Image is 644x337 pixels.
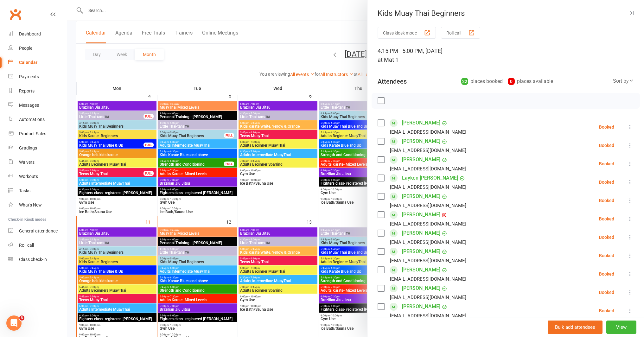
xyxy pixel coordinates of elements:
div: Booked [599,125,614,129]
a: [PERSON_NAME] [402,265,440,275]
a: Messages [8,98,67,112]
div: [EMAIL_ADDRESS][DOMAIN_NAME] [390,220,466,228]
div: Automations [19,117,45,122]
a: People [8,41,67,55]
div: Booked [599,180,614,184]
a: Calendar [8,55,67,70]
a: [PERSON_NAME] [402,191,440,201]
div: [EMAIL_ADDRESS][DOMAIN_NAME] [390,165,466,173]
div: [EMAIL_ADDRESS][DOMAIN_NAME] [390,312,466,320]
div: General attendance [19,228,58,233]
div: [EMAIL_ADDRESS][DOMAIN_NAME] [390,201,466,210]
a: What's New [8,198,67,212]
a: Automations [8,112,67,127]
div: places booked [461,77,503,86]
div: Booked [599,290,614,295]
div: [EMAIL_ADDRESS][DOMAIN_NAME] [390,257,466,265]
div: Sort by [613,77,634,85]
a: Dashboard [8,27,67,41]
div: Kids Muay Thai Beginners [367,9,644,18]
a: Payments [8,70,67,84]
div: Booked [599,198,614,203]
a: [PERSON_NAME] [402,228,440,238]
a: General attendance kiosk mode [8,224,67,238]
div: Booked [599,143,614,148]
div: Payments [19,74,39,79]
a: Clubworx [8,6,23,22]
a: Product Sales [8,127,67,141]
div: Tasks [19,188,30,193]
div: People [19,46,32,51]
div: [EMAIL_ADDRESS][DOMAIN_NAME] [390,183,466,191]
div: Booked [599,272,614,276]
div: places available [508,77,553,86]
a: [PERSON_NAME] [402,118,440,128]
a: [PERSON_NAME] [402,155,440,165]
div: Product Sales [19,131,46,136]
div: Dashboard [19,31,41,36]
span: at Mat 1 [378,56,399,63]
a: Waivers [8,155,67,169]
div: Reports [19,88,35,93]
div: [EMAIL_ADDRESS][DOMAIN_NAME] [390,238,466,246]
div: 0 [508,78,515,85]
div: Calendar [19,60,37,65]
a: Gradings [8,141,67,155]
div: Workouts [19,174,38,179]
a: [PERSON_NAME] [402,246,440,257]
button: Class kiosk mode [378,27,436,39]
div: Booked [599,253,614,258]
div: Class check-in [19,257,47,262]
button: Bulk add attendees [548,321,603,334]
div: Booked [599,308,614,313]
a: [PERSON_NAME] [402,283,440,293]
div: [EMAIL_ADDRESS][DOMAIN_NAME] [390,275,466,283]
div: [EMAIL_ADDRESS][DOMAIN_NAME] [390,128,466,136]
div: Attendees [378,77,407,86]
div: 22 [461,78,468,85]
div: Roll call [19,243,34,248]
iframe: Intercom live chat [6,315,22,331]
a: [PERSON_NAME] [402,136,440,146]
a: [PERSON_NAME] [402,210,440,220]
a: Tasks [8,184,67,198]
a: Reports [8,84,67,98]
div: Gradings [19,145,37,150]
a: Class kiosk mode [8,252,67,267]
a: Workouts [8,169,67,184]
div: Booked [599,162,614,166]
div: 4:15 PM - 5:00 PM, [DATE] [378,47,634,64]
span: 3 [19,315,24,321]
div: Booked [599,235,614,239]
div: [EMAIL_ADDRESS][DOMAIN_NAME] [390,146,466,155]
div: Messages [19,103,39,108]
div: Booked [599,217,614,221]
a: Layken [PERSON_NAME] [402,173,458,183]
div: What's New [19,202,42,207]
div: Waivers [19,160,35,165]
button: Roll call [441,27,480,39]
a: [PERSON_NAME] [402,302,440,312]
a: Roll call [8,238,67,252]
div: [EMAIL_ADDRESS][DOMAIN_NAME] [390,293,466,302]
button: View [606,321,636,334]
